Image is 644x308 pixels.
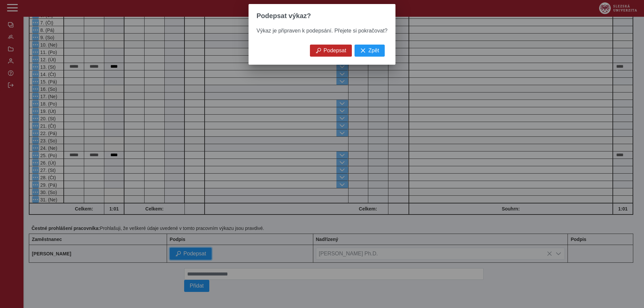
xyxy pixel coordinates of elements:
button: Podepsat [310,45,352,57]
span: Podepsat výkaz? [257,12,311,20]
button: Zpět [355,45,385,57]
span: Podepsat [324,48,346,54]
span: Zpět [368,48,379,54]
span: Výkaz je připraven k podepsání. Přejete si pokračovat? [257,28,387,34]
